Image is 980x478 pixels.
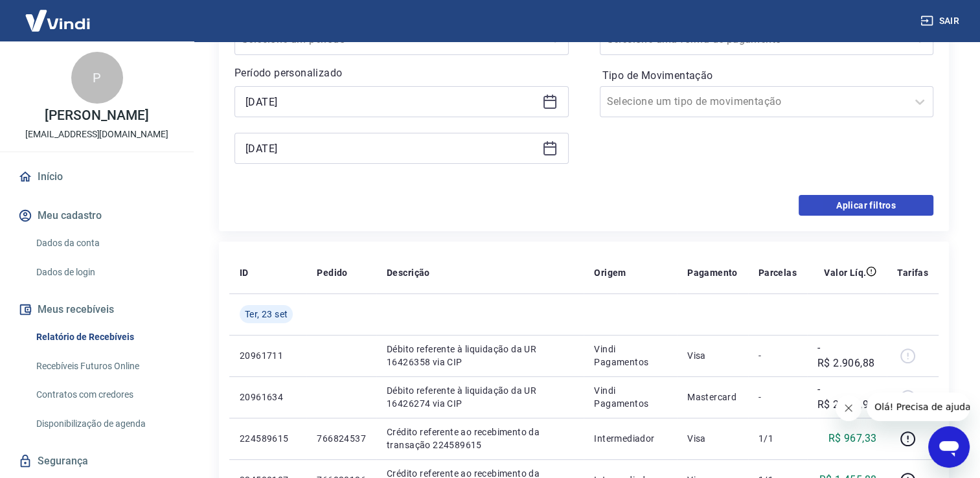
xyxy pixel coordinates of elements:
div: P [71,52,123,104]
p: Vindi Pagamentos [594,343,667,369]
p: R$ 967,33 [828,431,877,446]
p: Vindi Pagamentos [594,384,667,410]
p: 20961634 [240,391,296,404]
p: Débito referente à liquidação da UR 16426274 via CIP [387,384,573,410]
p: -R$ 2.901,99 [817,381,876,413]
p: Origem [594,266,626,279]
p: 1/1 [758,432,797,445]
span: Olá! Precisa de ajuda? [8,9,109,19]
p: Valor Líq. [824,266,866,279]
a: Segurança [16,447,178,475]
p: Débito referente à liquidação da UR 16426358 via CIP [387,343,573,369]
p: 766824537 [317,432,366,445]
a: Recebíveis Futuros Online [31,353,178,380]
p: Parcelas [758,266,797,279]
button: Aplicar filtros [799,195,933,216]
a: Início [16,163,178,191]
p: Visa [687,349,738,362]
iframe: Botão para abrir a janela de mensagens [928,426,970,468]
a: Relatório de Recebíveis [31,324,178,350]
a: Disponibilização de agenda [31,411,178,437]
input: Data inicial [245,92,537,111]
p: Pedido [317,266,347,279]
input: Data final [245,139,537,158]
label: Tipo de Movimentação [602,68,931,84]
iframe: Fechar mensagem [836,395,861,421]
button: Meu cadastro [16,201,178,230]
button: Meus recebíveis [16,295,178,324]
img: Vindi [16,1,100,40]
p: Tarifas [897,266,928,279]
p: Pagamento [687,266,738,279]
p: -R$ 2.906,88 [817,340,876,371]
p: Visa [687,432,738,445]
button: Sair [918,9,964,33]
p: Intermediador [594,432,667,445]
a: Contratos com credores [31,381,178,408]
a: Dados da conta [31,230,178,256]
p: - [758,349,797,362]
p: Descrição [387,266,430,279]
p: Mastercard [687,391,738,404]
p: ID [240,266,249,279]
p: 20961711 [240,349,296,362]
iframe: Mensagem da empresa [867,393,970,421]
p: [PERSON_NAME] [45,109,148,122]
p: Crédito referente ao recebimento da transação 224589615 [387,426,573,451]
a: Dados de login [31,259,178,286]
p: 224589615 [240,432,296,445]
p: Período personalizado [234,65,569,81]
span: Ter, 23 set [245,308,288,321]
p: - [758,391,797,404]
p: [EMAIL_ADDRESS][DOMAIN_NAME] [25,128,168,141]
